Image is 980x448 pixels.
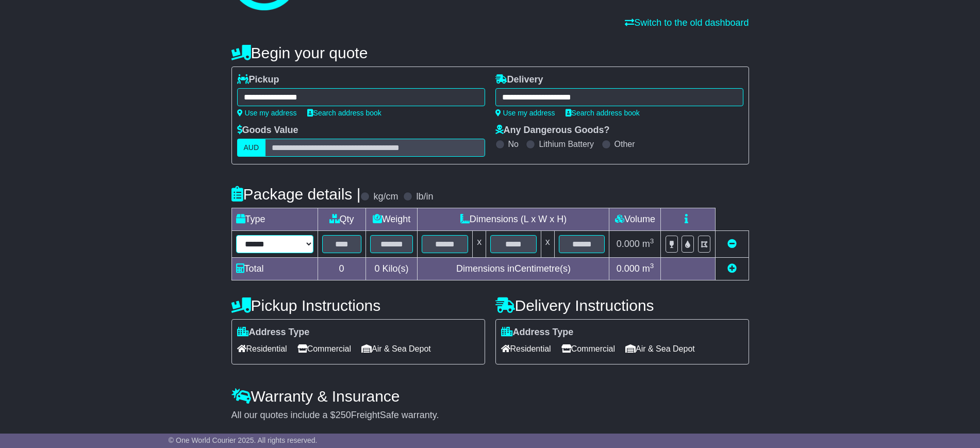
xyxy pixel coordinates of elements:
div: All our quotes include a $ FreightSafe warranty. [231,410,749,421]
td: Dimensions (L x W x H) [418,208,609,231]
td: 0 [318,258,366,280]
sup: 3 [650,262,654,270]
label: AUD [237,139,266,157]
label: kg/cm [373,191,398,203]
a: Add new item [727,263,737,274]
td: Dimensions in Centimetre(s) [418,258,609,280]
h4: Warranty & Insurance [231,388,749,405]
span: 250 [336,410,351,420]
span: Commercial [297,341,351,357]
h4: Delivery Instructions [495,297,749,314]
h4: Begin your quote [231,44,749,61]
span: Residential [237,341,287,357]
td: Total [231,258,318,280]
span: 0.000 [617,263,640,274]
a: Use my address [237,109,297,117]
label: Address Type [237,327,310,338]
td: Type [231,208,318,231]
a: Switch to the old dashboard [625,18,749,28]
label: Goods Value [237,125,298,136]
a: Search address book [307,109,381,117]
span: Air & Sea Depot [625,341,695,357]
label: lb/in [416,191,433,203]
span: Air & Sea Depot [361,341,431,357]
td: Volume [609,208,661,231]
td: Weight [366,208,418,231]
label: Pickup [237,74,279,86]
h4: Package details | [231,186,361,203]
span: © One World Courier 2025. All rights reserved. [169,436,318,444]
label: Delivery [495,74,543,86]
label: Lithium Battery [539,139,594,149]
span: m [642,263,654,274]
a: Search address book [566,109,640,117]
a: Use my address [495,109,555,117]
span: Residential [501,341,551,357]
label: Any Dangerous Goods? [495,125,610,136]
td: Kilo(s) [366,258,418,280]
label: No [508,139,519,149]
td: x [473,231,486,258]
span: Commercial [561,341,615,357]
label: Address Type [501,327,574,338]
h4: Pickup Instructions [231,297,485,314]
a: Remove this item [727,239,737,249]
td: Qty [318,208,366,231]
span: m [642,239,654,249]
td: x [541,231,554,258]
span: 0 [374,263,379,274]
sup: 3 [650,237,654,245]
label: Other [614,139,635,149]
span: 0.000 [617,239,640,249]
